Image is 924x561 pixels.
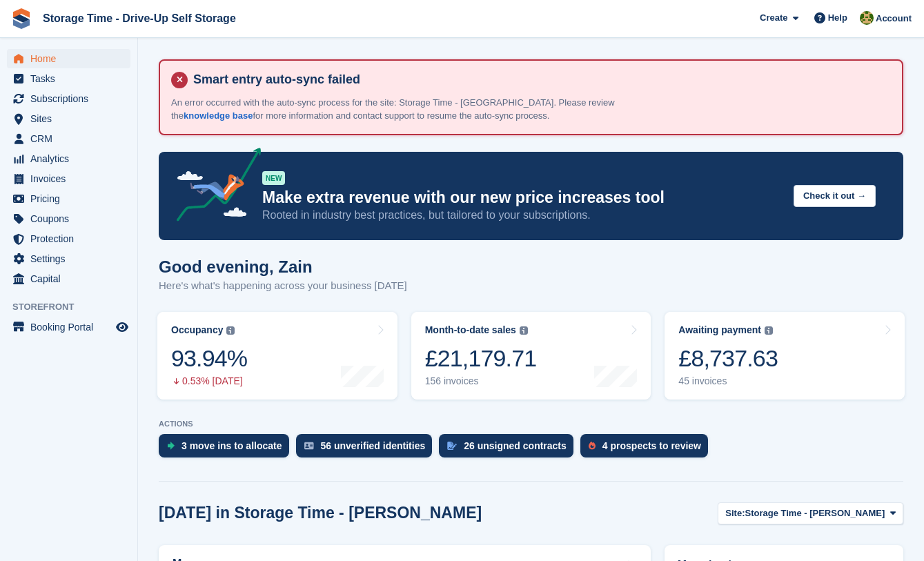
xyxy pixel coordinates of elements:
[447,442,457,450] img: contract_signature_icon-13c848040528278c33f63329250d36e43548de30e8caae1d1a13099fd9432cc5.svg
[425,375,537,387] div: 156 invoices
[589,442,596,450] img: prospect-51fa495bee0391a8d652442698ab0144808aea92771e9ea1ae160a38d050c398.svg
[794,185,876,208] button: Check it out →
[30,109,113,128] span: Sites
[718,502,903,525] button: Site: Storage Time - [PERSON_NAME]
[7,69,130,88] a: menu
[7,129,130,148] a: menu
[159,504,482,522] h2: [DATE] in Storage Time - [PERSON_NAME]
[7,209,130,228] a: menu
[30,209,113,228] span: Coupons
[171,96,654,123] p: An error occurred with the auto-sync process for the site: Storage Time - [GEOGRAPHIC_DATA]. Plea...
[860,11,874,25] img: Zain Sarwar
[30,69,113,88] span: Tasks
[7,49,130,68] a: menu
[7,269,130,288] a: menu
[665,312,905,400] a: Awaiting payment £8,737.63 45 invoices
[262,208,783,223] p: Rooted in industry best practices, but tailored to your subscriptions.
[171,375,247,387] div: 0.53% [DATE]
[37,7,242,30] a: Storage Time - Drive-Up Self Storage
[725,506,745,520] span: Site:
[12,300,137,314] span: Storefront
[171,324,223,336] div: Occupancy
[7,189,130,208] a: menu
[439,434,580,464] a: 26 unsigned contracts
[30,229,113,248] span: Protection
[580,434,715,464] a: 4 prospects to review
[181,440,282,451] div: 3 move ins to allocate
[159,434,296,464] a: 3 move ins to allocate
[188,72,891,88] h4: Smart entry auto-sync failed
[828,11,847,25] span: Help
[167,442,175,450] img: move_ins_to_allocate_icon-fdf77a2bb77ea45bf5b3d319d69a93e2d87916cf1d5bf7949dd705db3b84f3ca.svg
[30,89,113,108] span: Subscriptions
[7,317,130,337] a: menu
[30,149,113,168] span: Analytics
[425,324,516,336] div: Month-to-date sales
[30,49,113,68] span: Home
[411,312,651,400] a: Month-to-date sales £21,179.71 156 invoices
[7,249,130,268] a: menu
[464,440,567,451] div: 26 unsigned contracts
[876,12,912,26] span: Account
[165,148,262,226] img: price-adjustments-announcement-icon-8257ccfd72463d97f412b2fc003d46551f7dbcb40ab6d574587a9cd5c0d94...
[7,149,130,168] a: menu
[184,110,253,121] a: knowledge base
[30,169,113,188] span: Invoices
[30,189,113,208] span: Pricing
[425,344,537,373] div: £21,179.71
[7,109,130,128] a: menu
[30,129,113,148] span: CRM
[262,171,285,185] div: NEW
[678,375,778,387] div: 45 invoices
[157,312,397,400] a: Occupancy 93.94% 0.53% [DATE]
[30,249,113,268] span: Settings
[745,506,885,520] span: Storage Time - [PERSON_NAME]
[171,344,247,373] div: 93.94%
[304,442,314,450] img: verify_identity-adf6edd0f0f0b5bbfe63781bf79b02c33cf7c696d77639b501bdc392416b5a36.svg
[30,269,113,288] span: Capital
[296,434,440,464] a: 56 unverified identities
[7,89,130,108] a: menu
[7,169,130,188] a: menu
[114,319,130,335] a: Preview store
[765,326,773,335] img: icon-info-grey-7440780725fd019a000dd9b08b2336e03edf1995a4989e88bcd33f0948082b44.svg
[321,440,426,451] div: 56 unverified identities
[520,326,528,335] img: icon-info-grey-7440780725fd019a000dd9b08b2336e03edf1995a4989e88bcd33f0948082b44.svg
[7,229,130,248] a: menu
[678,324,761,336] div: Awaiting payment
[602,440,701,451] div: 4 prospects to review
[159,420,903,429] p: ACTIONS
[30,317,113,337] span: Booking Portal
[760,11,787,25] span: Create
[159,278,407,294] p: Here's what's happening across your business [DATE]
[226,326,235,335] img: icon-info-grey-7440780725fd019a000dd9b08b2336e03edf1995a4989e88bcd33f0948082b44.svg
[11,8,32,29] img: stora-icon-8386f47178a22dfd0bd8f6a31ec36ba5ce8667c1dd55bd0f319d3a0aa187defe.svg
[262,188,783,208] p: Make extra revenue with our new price increases tool
[678,344,778,373] div: £8,737.63
[159,257,407,276] h1: Good evening, Zain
